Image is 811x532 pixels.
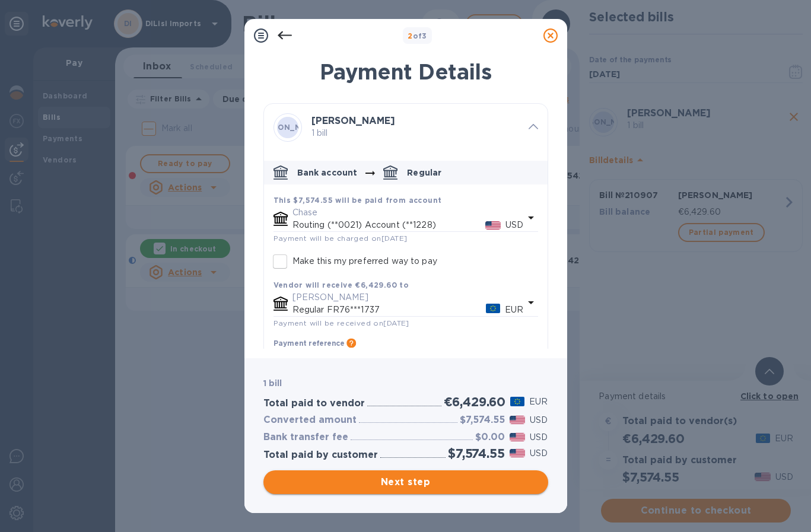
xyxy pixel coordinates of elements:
[505,219,523,231] p: USD
[529,396,548,408] p: EUR
[408,31,427,40] b: of 3
[273,281,409,289] b: Vendor will receive €6,429.60 to
[273,196,442,205] b: This $7,574.55 will be paid from account
[311,127,519,139] p: 1 bill
[505,304,523,316] p: EUR
[530,431,548,444] p: USD
[263,450,378,461] h3: Total paid by customer
[530,447,548,460] p: USD
[292,291,524,304] p: [PERSON_NAME]
[263,398,365,409] h3: Total paid to vendor
[263,59,548,84] h1: Payment Details
[311,115,395,126] b: [PERSON_NAME]
[253,123,321,132] b: [PERSON_NAME]
[263,378,282,388] b: 1 bill
[273,475,539,489] span: Next step
[273,234,408,243] span: Payment will be charged on [DATE]
[444,394,505,409] h2: €6,429.60
[485,221,501,230] img: USD
[264,104,548,151] div: [PERSON_NAME][PERSON_NAME] 1 bill
[460,415,505,426] h3: $7,574.55
[448,446,504,461] h2: $7,574.55
[263,470,548,494] button: Next step
[510,449,526,457] img: USD
[292,255,437,267] p: Make this my preferred way to pay
[273,339,344,348] h3: Payment reference
[264,156,548,390] div: default-method
[263,415,357,426] h3: Converted amount
[510,433,526,441] img: USD
[292,304,486,316] p: Regular FR76***1737
[292,206,524,219] p: Chase
[297,167,358,179] p: Bank account
[408,31,412,40] span: 2
[407,167,441,179] p: Regular
[530,414,548,426] p: USD
[263,432,348,443] h3: Bank transfer fee
[510,416,526,424] img: USD
[292,219,485,231] p: Routing (**0021) Account (**1228)
[475,432,505,443] h3: $0.00
[273,318,409,327] span: Payment will be received on [DATE]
